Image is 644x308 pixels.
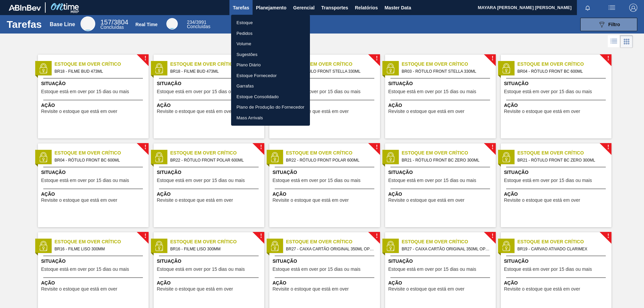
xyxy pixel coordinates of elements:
a: Garrafas [231,81,310,91]
a: Plano Diário [231,60,310,70]
a: Sugestões [231,49,310,60]
a: Mass Arrivals [231,113,310,123]
a: Estoque [231,17,310,28]
a: Estoque Fornecedor [231,70,310,81]
a: Volume [231,39,310,49]
a: Pedidos [231,28,310,39]
a: Estoque Consolidado [231,91,310,102]
a: Plano de Produção do Fornecedor [231,102,310,113]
